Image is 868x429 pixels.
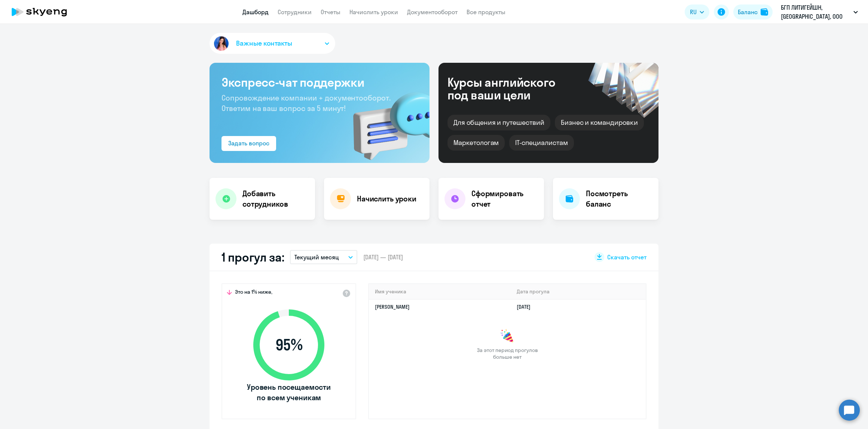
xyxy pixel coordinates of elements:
[511,284,646,299] th: Дата прогула
[509,135,574,151] div: IT-специалистам
[500,329,515,344] img: congrats
[342,79,430,163] img: bg-img
[471,188,538,209] h4: Сформировать отчет
[294,253,339,262] p: Текущий месяц
[447,76,575,101] div: Курсы английского под ваши цели
[246,336,332,354] span: 95 %
[228,139,269,148] div: Задать вопрос
[221,136,276,151] button: Задать вопрос
[781,3,850,21] p: БГП ЛИТИГЕЙШН, [GEOGRAPHIC_DATA], ООО
[363,253,403,261] span: [DATE] — [DATE]
[357,194,416,204] h4: Начислить уроки
[221,250,284,265] h2: 1 прогул за:
[761,8,768,16] img: balance
[210,33,335,54] button: Важные контакты
[242,8,269,16] a: Дашборд
[447,135,505,151] div: Маркетологам
[290,250,357,264] button: Текущий месяц
[349,8,398,16] a: Начислить уроки
[586,188,652,209] h4: Посмотреть баланс
[607,253,647,261] span: Скачать отчет
[221,93,391,113] span: Сопровождение компании + документооборот. Ответим на ваш вопрос за 5 минут!
[447,115,550,130] div: Для общения и путешествий
[517,303,537,310] a: [DATE]
[690,7,697,16] span: RU
[321,8,340,16] a: Отчеты
[777,3,862,21] button: БГП ЛИТИГЕЙШН, [GEOGRAPHIC_DATA], ООО
[236,38,292,48] span: Важные контакты
[407,8,458,16] a: Документооборот
[738,7,758,16] div: Баланс
[476,347,539,360] span: За этот период прогулов больше нет
[685,4,709,19] button: RU
[733,4,773,19] button: Балансbalance
[369,284,511,299] th: Имя ученика
[467,8,505,16] a: Все продукты
[235,288,272,297] span: Это на 1% ниже,
[242,188,309,209] h4: Добавить сотрудников
[213,35,230,52] img: avatar
[555,115,644,130] div: Бизнес и командировки
[246,382,332,403] span: Уровень посещаемости по всем ученикам
[221,75,418,90] h3: Экспресс-чат поддержки
[278,8,312,16] a: Сотрудники
[375,303,410,310] a: [PERSON_NAME]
